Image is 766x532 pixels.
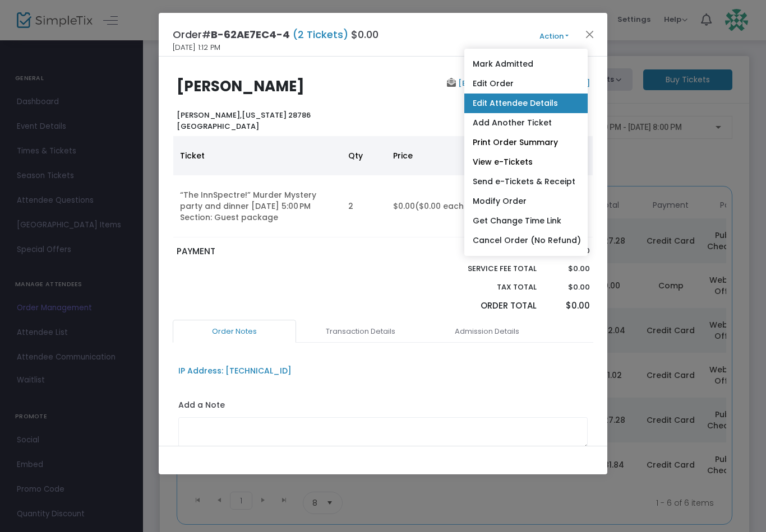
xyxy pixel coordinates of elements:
[547,282,589,293] p: $0.00
[342,136,386,175] th: Qty
[547,263,589,274] p: $0.00
[464,74,588,94] a: Edit Order
[177,245,378,258] p: PAYMENT
[415,200,468,212] span: ($0.00 each)
[464,94,588,113] a: Edit Attendee Details
[464,172,588,192] a: Send e-Tickets & Receipt
[441,282,537,293] p: Tax Total
[464,113,588,133] a: Add Another Ticket
[177,110,311,132] b: [US_STATE] 28786 [GEOGRAPHIC_DATA]
[173,320,296,343] a: Order Notes
[441,263,537,274] p: Service Fee Total
[173,27,379,42] h4: Order# $0.00
[583,27,597,41] button: Close
[299,320,422,343] a: Transaction Details
[211,27,290,41] span: B-62AE7EC4-4
[342,175,386,237] td: 2
[173,175,342,237] td: “The InnSpectre!” Murder Mystery party and dinner [DATE] 5:00 PM Section: Guest package
[178,365,292,377] div: IP Address: [TECHNICAL_ID]
[441,245,537,256] p: Sub total
[173,136,342,175] th: Ticket
[520,30,588,43] button: Action
[464,54,588,74] a: Mark Admitted
[386,136,493,175] th: Price
[177,76,304,96] b: [PERSON_NAME]
[464,231,588,250] a: Cancel Order (No Refund)
[464,133,588,152] a: Print Order Summary
[178,399,225,414] label: Add a Note
[290,27,351,41] span: (2 Tickets)
[464,211,588,231] a: Get Change Time Link
[173,42,220,53] span: [DATE] 1:12 PM
[173,136,593,237] div: Data table
[177,110,242,120] span: [PERSON_NAME],
[547,300,589,312] p: $0.00
[464,152,588,172] a: View e-Tickets
[386,175,493,237] td: $0.00
[464,192,588,211] a: Modify Order
[425,320,548,343] a: Admission Details
[441,300,537,312] p: Order Total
